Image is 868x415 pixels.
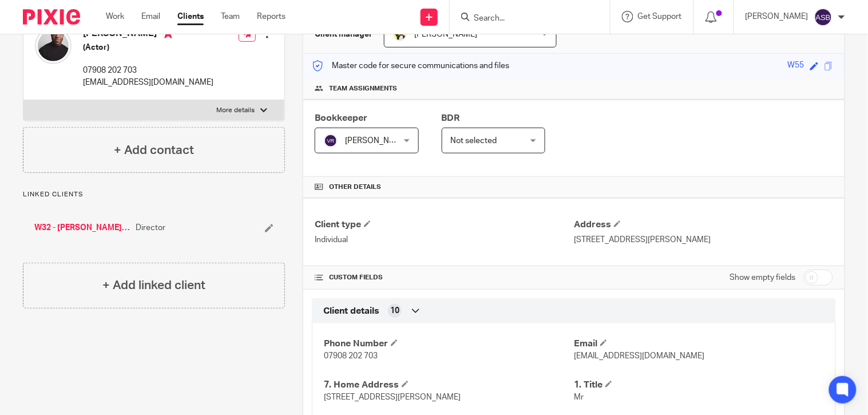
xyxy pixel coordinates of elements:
img: Jonathan%20Wright%20(Livingstone).jpg [35,27,72,64]
img: Carine-Starbridge.jpg [393,27,407,41]
h4: [PERSON_NAME] [83,27,213,42]
img: svg%3E [324,134,338,148]
p: Master code for secure communications and files [312,60,509,72]
p: [EMAIL_ADDRESS][DOMAIN_NAME] [83,77,213,88]
span: [EMAIL_ADDRESS][DOMAIN_NAME] [574,352,704,360]
h4: 7. Home Address [324,379,574,391]
h4: Phone Number [324,338,574,350]
a: W32 - [PERSON_NAME] LTD [34,222,130,234]
span: [PERSON_NAME] [414,30,477,38]
a: Clients [177,11,204,22]
h3: Client manager [315,29,372,40]
span: Director [136,222,165,234]
span: [PERSON_NAME] [345,137,408,145]
h5: (Actor) [83,42,213,53]
span: 07908 202 703 [324,352,378,360]
h4: + Add linked client [102,276,205,294]
span: Client details [323,305,379,317]
h4: + Add contact [114,141,194,159]
a: Work [106,11,124,22]
span: Get Support [638,13,682,21]
span: Not selected [451,137,497,145]
img: svg%3E [814,8,833,26]
span: 10 [390,305,399,317]
label: Show empty fields [730,272,796,283]
p: [PERSON_NAME] [746,11,808,22]
span: Team assignments [329,84,397,93]
p: 07908 202 703 [83,65,213,76]
a: Email [141,11,160,22]
h4: 1. Title [574,379,824,391]
h4: Address [574,219,833,231]
a: Team [221,11,240,22]
span: BDR [442,113,460,122]
span: Other details [329,183,381,192]
img: Pixie [23,9,80,25]
p: Individual [315,234,574,246]
p: Linked clients [23,190,285,199]
p: [STREET_ADDRESS][PERSON_NAME] [574,234,833,246]
span: [STREET_ADDRESS][PERSON_NAME] [324,393,461,401]
p: More details [216,106,255,115]
input: Search [473,14,576,24]
h4: Email [574,338,824,350]
span: Mr [574,393,584,401]
h4: Client type [315,219,574,231]
a: Reports [257,11,286,22]
span: Bookkeeper [315,113,367,122]
div: W55 [788,60,804,73]
h4: CUSTOM FIELDS [315,273,574,282]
